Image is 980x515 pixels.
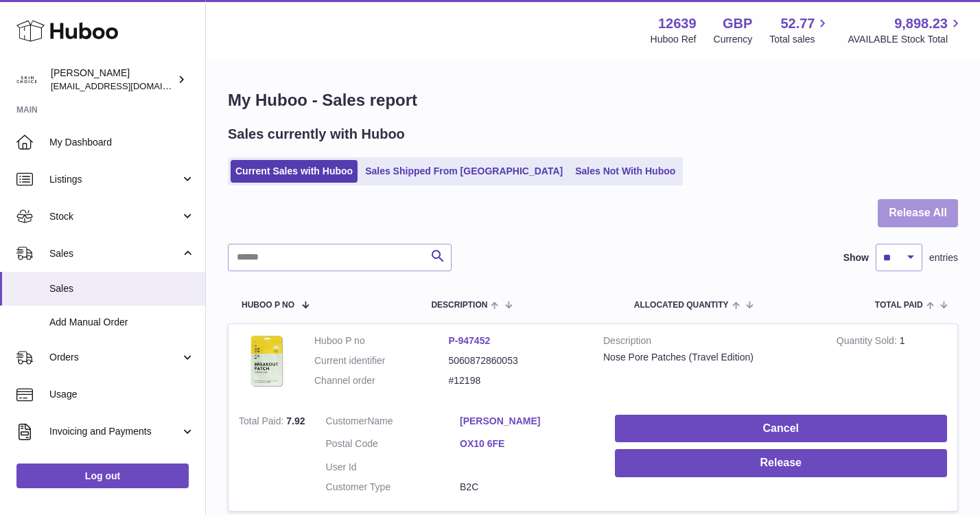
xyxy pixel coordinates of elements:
[460,415,594,428] a: [PERSON_NAME]
[603,334,816,351] strong: Description
[49,351,180,364] span: Orders
[326,415,368,426] span: Customer
[431,301,487,310] span: Description
[570,160,680,183] a: Sales Not With Huboo
[634,301,729,310] span: ALLOCATED Quantity
[242,301,294,310] span: Huboo P no
[360,160,568,183] a: Sales Shipped From [GEOGRAPHIC_DATA]
[314,354,449,367] dt: Current identifier
[16,69,37,90] img: admin@skinchoice.com
[460,481,594,494] dd: B2C
[228,125,405,144] h2: Sales currently with Huboo
[615,449,947,477] button: Release
[875,301,923,310] span: Total paid
[49,388,195,401] span: Usage
[837,335,900,350] strong: Quantity Sold
[603,351,816,364] div: Nose Pore Patches (Travel Edition)
[615,415,947,443] button: Cancel
[460,437,594,450] a: OX10 6FE
[769,33,830,46] span: Total sales
[326,481,460,494] dt: Customer Type
[723,14,752,33] strong: GBP
[49,210,180,223] span: Stock
[286,415,305,426] span: 7.92
[314,334,449,347] dt: Huboo P no
[843,251,869,264] label: Show
[49,136,195,149] span: My Dashboard
[848,33,964,46] span: AVAILABLE Stock Total
[51,80,202,91] span: [EMAIL_ADDRESS][DOMAIN_NAME]
[239,334,294,389] img: 1707491060.jpg
[49,173,180,186] span: Listings
[826,324,957,404] td: 1
[449,335,491,346] a: P-947452
[780,14,815,33] span: 52.77
[929,251,958,264] span: entries
[49,316,195,329] span: Add Manual Order
[326,461,460,474] dt: User Id
[894,14,948,33] span: 9,898.23
[658,14,697,33] strong: 12639
[49,247,180,260] span: Sales
[449,354,583,367] dd: 5060872860053
[449,374,583,387] dd: #12198
[231,160,358,183] a: Current Sales with Huboo
[769,14,830,46] a: 52.77 Total sales
[49,425,180,438] span: Invoicing and Payments
[228,89,958,111] h1: My Huboo - Sales report
[49,282,195,295] span: Sales
[16,463,189,488] a: Log out
[651,33,697,46] div: Huboo Ref
[326,415,460,431] dt: Name
[314,374,449,387] dt: Channel order
[714,33,753,46] div: Currency
[878,199,958,227] button: Release All
[51,67,174,93] div: [PERSON_NAME]
[848,14,964,46] a: 9,898.23 AVAILABLE Stock Total
[326,437,460,454] dt: Postal Code
[239,415,286,430] strong: Total Paid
